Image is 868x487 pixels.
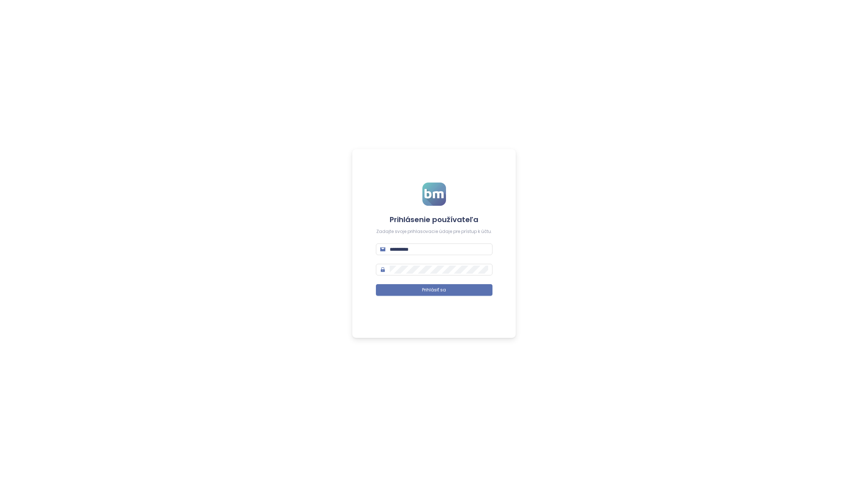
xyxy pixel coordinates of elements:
[422,183,446,206] img: logo
[422,287,446,294] span: Prihlásiť sa
[380,247,385,252] span: mail
[376,214,492,225] h4: Prihlásenie používateľa
[376,284,492,296] button: Prihlásiť sa
[376,228,492,235] div: Zadajte svoje prihlasovacie údaje pre prístup k účtu.
[380,267,385,272] span: lock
